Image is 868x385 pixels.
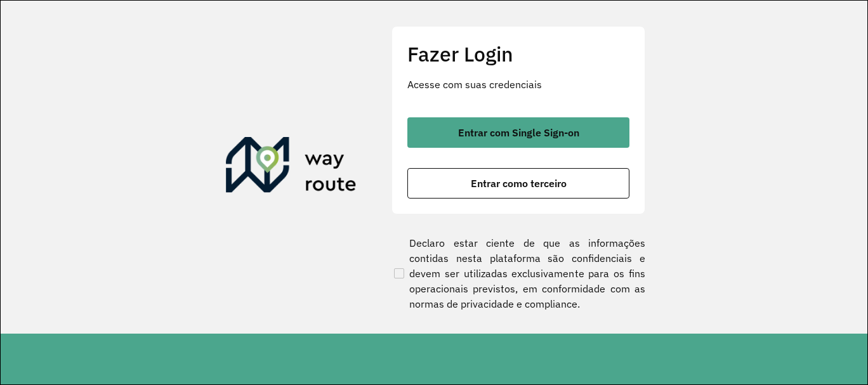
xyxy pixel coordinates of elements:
span: Entrar como terceiro [471,178,567,188]
img: Roteirizador AmbevTech [226,137,357,198]
button: button [407,117,629,148]
button: button [407,168,629,199]
label: Declaro estar ciente de que as informações contidas nesta plataforma são confidenciais e devem se... [391,235,645,311]
span: Entrar com Single Sign-on [458,127,579,138]
h2: Fazer Login [407,42,629,66]
p: Acesse com suas credenciais [407,77,629,92]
